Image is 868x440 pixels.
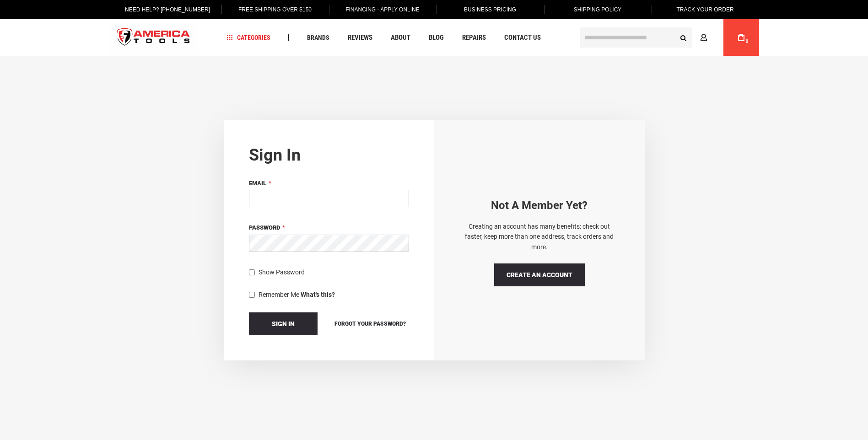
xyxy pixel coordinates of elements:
span: Shipping Policy [574,6,622,13]
button: Sign In [249,312,318,335]
strong: Sign in [249,145,301,165]
span: Categories [226,34,270,41]
span: Blog [429,34,444,41]
span: Sign In [272,320,295,327]
span: Email [249,180,266,187]
a: Categories [222,32,275,44]
span: Create an Account [507,271,572,279]
span: Remember Me [259,291,299,298]
a: 0 [733,19,750,56]
a: Blog [425,32,448,44]
button: Search [675,29,692,46]
span: About [391,34,410,41]
span: 0 [746,39,749,44]
a: Reviews [344,32,377,44]
a: Contact Us [500,32,545,44]
span: Password [249,224,280,231]
span: Reviews [348,34,372,41]
span: Brands [307,34,329,41]
a: store logo [109,21,198,55]
strong: Not a Member yet? [491,199,588,212]
p: Creating an account has many benefits: check out faster, keep more than one address, track orders... [459,221,620,252]
span: Forgot Your Password? [334,321,406,327]
span: Show Password [259,268,305,276]
span: Contact Us [504,34,541,41]
a: About [387,32,415,44]
a: Create an Account [494,263,585,286]
a: Brands [303,32,334,44]
strong: What's this? [301,291,335,298]
img: America Tools [109,21,198,55]
a: Repairs [458,32,490,44]
a: Forgot Your Password? [331,319,409,329]
span: Repairs [462,34,486,41]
